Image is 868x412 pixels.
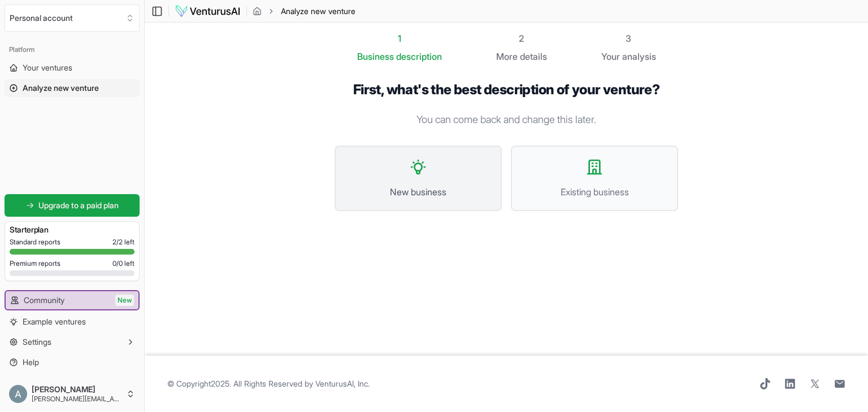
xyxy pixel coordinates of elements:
button: [PERSON_NAME][PERSON_NAME][EMAIL_ADDRESS][PERSON_NAME][DOMAIN_NAME] [5,380,140,407]
div: 3 [601,32,656,45]
span: 0 / 0 left [112,259,134,268]
span: description [396,51,442,62]
span: Your ventures [23,62,72,73]
button: Settings [5,333,140,351]
span: Business [357,50,394,63]
span: Settings [23,336,51,348]
a: Upgrade to a paid plan [5,194,140,217]
a: CommunityNew [6,291,138,309]
span: Standard reports [10,238,60,247]
span: details [520,51,547,62]
div: Platform [5,41,140,59]
span: Help [23,357,39,368]
h1: First, what's the best description of your venture? [335,81,678,98]
span: Analyze new venture [281,6,355,17]
button: Existing business [511,146,678,211]
span: Example ventures [23,316,86,327]
span: New business [347,185,489,199]
div: 1 [357,32,442,45]
a: Your ventures [5,59,140,77]
a: Example ventures [5,313,140,331]
span: [PERSON_NAME][EMAIL_ADDRESS][PERSON_NAME][DOMAIN_NAME] [32,395,121,404]
span: © Copyright 2025 . All Rights Reserved by . [167,378,370,389]
span: Community [24,295,64,306]
button: Select an organization [5,5,140,32]
span: New [115,295,134,306]
img: logo [175,5,241,18]
h3: Starter plan [10,224,134,235]
nav: breadcrumb [253,6,355,17]
button: New business [335,146,502,211]
span: Your [601,50,620,63]
span: 2 / 2 left [112,238,134,247]
a: Analyze new venture [5,79,140,97]
span: Upgrade to a paid plan [38,200,119,211]
div: 2 [496,32,547,45]
span: Existing business [523,185,666,199]
span: analysis [622,51,656,62]
p: You can come back and change this later. [335,112,678,128]
span: Analyze new venture [23,82,99,94]
a: VenturusAI, Inc [315,379,368,388]
a: Help [5,353,140,371]
span: More [496,50,518,63]
span: [PERSON_NAME] [32,384,121,395]
span: Premium reports [10,259,60,268]
img: ACg8ocI7dH-sxqzZetsgQHJtFDw422j3q2cfuO7SNd3iOqkmMzPxxA=s96-c [9,385,27,403]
